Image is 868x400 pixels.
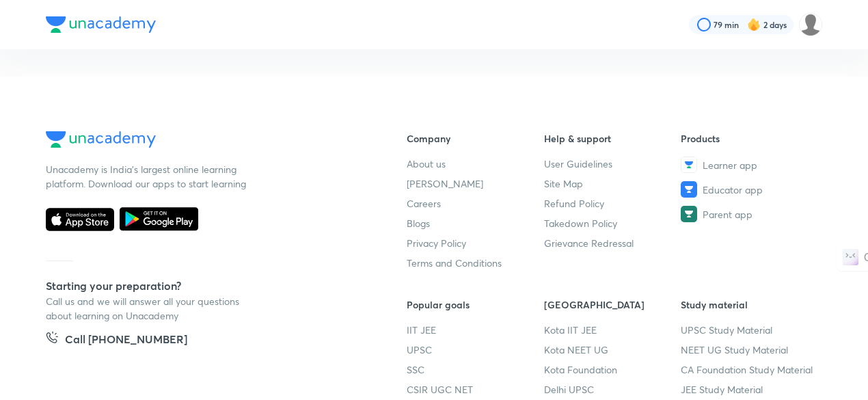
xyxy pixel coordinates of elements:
[703,183,763,197] span: Educator app
[544,196,681,211] a: Refund Policy
[407,343,544,357] a: UPSC
[46,131,363,151] a: Company Logo
[46,278,363,294] h5: Starting your preparation?
[544,382,681,397] a: Delhi UPSC
[544,323,681,337] a: Kota IIT JEE
[703,207,752,222] span: Parent app
[407,216,544,230] a: Blogs
[681,297,818,312] h6: Study material
[747,18,761,31] img: streak
[407,176,544,191] a: [PERSON_NAME]
[681,181,697,198] img: Educator app
[46,294,251,323] p: Call us and we will answer all your questions about learning on Unacademy
[46,331,187,350] a: Call [PHONE_NUMBER]
[799,13,822,36] img: yash Singh
[681,206,818,222] a: Parent app
[407,382,544,397] a: CSIR UGC NET
[407,131,544,146] h6: Company
[46,131,156,148] img: Company Logo
[544,176,681,191] a: Site Map
[65,331,187,350] h5: Call [PHONE_NUMBER]
[703,158,757,172] span: Learner app
[544,216,681,230] a: Takedown Policy
[407,256,544,270] a: Terms and Conditions
[46,162,251,191] p: Unacademy is India’s largest online learning platform. Download our apps to start learning
[46,16,156,33] img: Company Logo
[681,131,818,146] h6: Products
[544,297,681,312] h6: [GEOGRAPHIC_DATA]
[544,131,681,146] h6: Help & support
[681,323,818,337] a: UPSC Study Material
[681,181,818,198] a: Educator app
[407,157,544,171] a: About us
[544,362,681,377] a: Kota Foundation
[681,206,697,222] img: Parent app
[407,323,544,337] a: IIT JEE
[681,157,697,173] img: Learner app
[681,157,818,173] a: Learner app
[407,236,544,250] a: Privacy Policy
[407,196,441,211] span: Careers
[407,297,544,312] h6: Popular goals
[681,343,818,357] a: NEET UG Study Material
[407,362,544,377] a: SSC
[544,343,681,357] a: Kota NEET UG
[544,157,681,171] a: User Guidelines
[681,362,818,377] a: CA Foundation Study Material
[544,236,681,250] a: Grievance Redressal
[681,382,818,397] a: JEE Study Material
[407,196,544,211] a: Careers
